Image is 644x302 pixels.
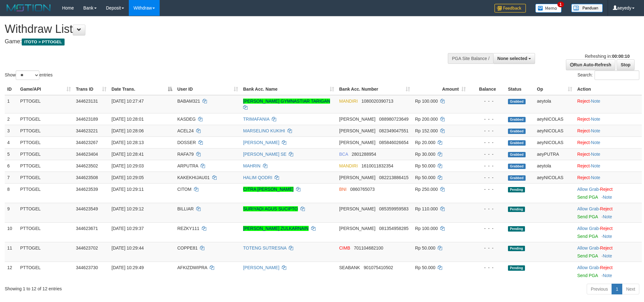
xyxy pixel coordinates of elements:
td: aeyNICOLAS [534,136,575,148]
div: - - - [471,128,503,134]
span: [DATE] 10:29:49 [111,265,144,270]
img: panduan.png [571,4,603,12]
td: · [575,136,642,148]
span: [DATE] 10:29:37 [111,226,144,231]
div: - - - [471,98,503,104]
td: · [575,113,642,125]
span: Grabbed [508,164,526,169]
a: Send PGA [577,234,598,239]
a: Reject [600,226,613,231]
span: Copy 082349047551 to clipboard [379,128,408,133]
a: Note [603,214,612,219]
span: CIMB [339,245,350,251]
span: Copy 081354958285 to clipboard [379,226,408,231]
a: [PERSON_NAME] GYMNASTIAR TARIGAN [243,99,330,104]
span: [DATE] 10:28:06 [111,128,144,133]
a: Reject [577,152,590,157]
span: BCA [339,152,348,157]
span: 344623549 [76,206,98,211]
div: Showing 1 to 12 of 12 entries [5,283,264,292]
span: AFKIZDWIPRA [177,265,207,270]
a: Reject [600,265,613,270]
div: - - - [471,186,503,192]
td: aeyNICOLAS [534,172,575,183]
a: Reject [577,128,590,133]
span: DOSSER [177,140,196,145]
span: 344623539 [76,187,98,192]
a: Note [603,195,612,200]
td: 12 [5,262,18,281]
a: [PERSON_NAME] [243,265,279,270]
span: Rp 100.000 [415,99,438,104]
a: CITRA [PERSON_NAME] [243,187,294,192]
td: · [575,125,642,136]
th: Date Trans.: activate to sort column descending [109,83,175,95]
span: Grabbed [508,175,526,181]
a: Allow Grab [577,245,599,251]
a: Note [603,234,612,239]
span: · [577,245,600,251]
td: PTTOGEL [18,222,73,242]
span: [DATE] 10:28:41 [111,152,144,157]
span: BNI [339,187,346,192]
input: Search: [595,70,639,80]
a: Note [591,163,601,168]
span: Pending [508,226,525,232]
span: [DATE] 10:29:03 [111,163,144,168]
span: Rp 200.000 [415,117,438,122]
a: Reject [600,206,613,211]
span: [PERSON_NAME] [339,128,375,133]
a: [PERSON_NAME] SE [243,152,287,157]
span: [DATE] 10:28:13 [111,140,144,145]
label: Show entries [5,70,53,80]
th: User ID: activate to sort column ascending [175,83,241,95]
td: PTTOGEL [18,172,73,183]
span: [DATE] 10:27:47 [111,99,144,104]
strong: 00:00:10 [612,54,630,59]
a: Run Auto-Refresh [566,59,615,70]
td: 8 [5,183,18,203]
a: Send PGA [577,253,598,258]
a: Note [591,140,601,145]
select: Showentries [16,70,39,80]
a: Reject [577,117,590,122]
span: Copy 088980723649 to clipboard [379,117,408,122]
span: ITOTO > PTTOGEL [22,39,65,45]
td: 11 [5,242,18,262]
a: Note [603,253,612,258]
td: 5 [5,148,18,160]
td: 7 [5,172,18,183]
a: Note [591,128,601,133]
a: MARSELINO KUKIHI [243,128,285,133]
a: [PERSON_NAME] [243,140,279,145]
td: aeytola [534,95,575,113]
td: 3 [5,125,18,136]
span: Grabbed [508,129,526,134]
span: [PERSON_NAME] [339,117,375,122]
span: Copy 2801288954 to clipboard [352,152,376,157]
div: - - - [471,264,503,271]
img: Feedback.jpg [494,4,526,13]
span: Copy 0860765073 to clipboard [350,187,375,192]
a: Send PGA [577,214,598,219]
span: Pending [508,246,525,251]
td: 10 [5,222,18,242]
a: 1 [612,284,622,294]
button: None selected [493,53,535,64]
a: Previous [587,284,612,294]
a: HALIM QODRI [243,175,272,180]
div: - - - [471,116,503,122]
td: aeyNICOLAS [534,113,575,125]
td: PTTOGEL [18,113,73,125]
a: Note [591,175,601,180]
span: 344623702 [76,245,98,251]
span: MANDIRI [339,163,358,168]
span: Rp 100.000 [415,226,438,231]
div: - - - [471,163,503,169]
a: [PERSON_NAME] ZULKARNAIN [243,226,309,231]
div: PGA Site Balance / [448,53,493,64]
a: Next [622,284,639,294]
th: Trans ID: activate to sort column ascending [73,83,109,95]
span: Rp 50.000 [415,175,436,180]
span: 344623502 [76,163,98,168]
